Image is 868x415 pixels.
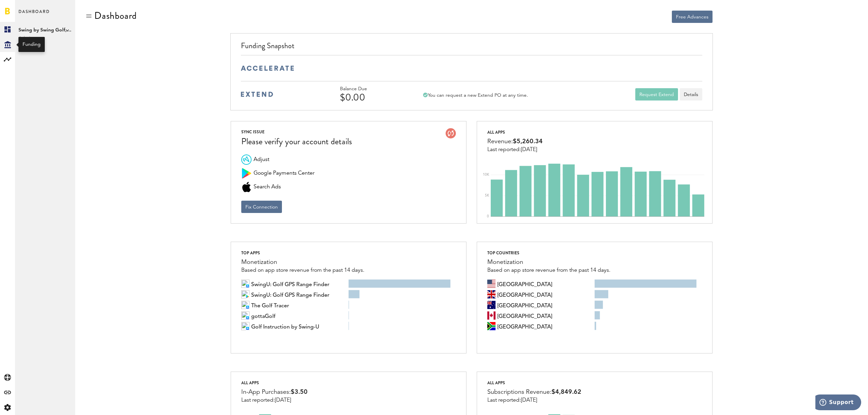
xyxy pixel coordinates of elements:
span: Search Ads [254,182,281,192]
div: Google Payments Center [241,168,252,178]
img: 21.png [246,316,249,320]
span: $5,260.34 [513,138,543,145]
div: Funding Snapshot [241,40,702,55]
div: Last reported: [487,397,581,403]
span: Adjust [254,155,269,165]
img: accelerate-medium-blue-logo.svg [241,66,294,71]
img: us.svg [487,280,496,288]
span: The Golf Tracer [251,301,289,309]
span: United States [497,280,552,288]
button: Fix Connection [241,201,282,213]
img: gb.svg [487,290,496,298]
text: 10K [483,173,489,176]
div: In-App Purchases: [241,387,308,397]
img: 100x100bb_DOuLSMg.jpg [241,280,249,288]
span: $3.50 [291,389,308,395]
span: gottaGolf [251,311,275,320]
span: [DATE] [521,147,537,152]
span: SwingU: Golf GPS Range Finder [251,280,329,288]
img: za.svg [487,322,496,330]
iframe: Opens a widget where you can find more information [815,394,861,412]
div: Revenue: [487,136,543,147]
div: Adjust [241,155,252,165]
span: $4,849.62 [552,389,581,395]
span: Admin [18,34,72,42]
img: 17.png [246,295,249,298]
text: 5K [485,194,489,197]
span: Golf Instruction by Swing-U [251,322,319,330]
div: Search Ads [241,182,252,192]
div: Subscriptions Revenue: [487,387,581,397]
div: Funding [23,41,41,48]
span: Swing by Swing Golf, Inc. [18,26,72,34]
span: Canada [497,311,552,320]
span: Google Payments Center [254,168,314,178]
div: Please verify your account details [241,136,352,148]
div: Balance Due [340,86,405,92]
span: [DATE] [275,398,291,403]
img: 21.png [246,326,249,330]
div: SYNC ISSUE [241,128,352,136]
img: jz1nuRe008o512vid84qAQAajgGiakXKKhDBpjowFv1j2zAFkJzNnuHdMTFvoNlTsHY [241,290,249,298]
span: Dashboard [18,8,50,22]
div: Top countries [487,249,610,257]
div: All apps [241,379,308,387]
span: [DATE] [521,398,537,403]
div: Based on app store revenue from the past 14 days. [487,267,610,273]
img: 100x100bb_jjEcVcp.jpg [241,301,249,309]
img: 100x100bb_V3zBXEq.jpg [241,311,249,320]
div: Last reported: [487,147,543,153]
div: $0.00 [340,92,405,103]
img: ca.svg [487,311,496,320]
div: Monetization [487,257,610,267]
div: Top apps [241,249,364,257]
img: 21.png [246,305,249,309]
span: United Kingdom [497,290,552,298]
img: account-issue.svg [446,128,456,138]
div: Dashboard [94,10,137,21]
button: Free Advances [672,11,713,23]
img: au.svg [487,301,496,309]
text: 0 [487,215,489,218]
img: 21.png [246,284,249,288]
div: All apps [487,128,543,136]
div: You can request a new Extend PO at any time. [423,92,528,98]
img: extend-medium-blue-logo.svg [241,92,273,97]
img: 100x100bb_L693Qjm.jpg [241,322,249,330]
div: Monetization [241,257,364,267]
div: Based on app store revenue from the past 14 days. [241,267,364,273]
span: Australia [497,301,552,309]
button: Request Extend [635,88,678,101]
span: South Africa [497,322,552,330]
div: Last reported: [241,397,308,403]
span: SwingU: Golf GPS Range Finder [251,290,329,298]
div: All apps [487,379,581,387]
a: Details [680,88,702,101]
